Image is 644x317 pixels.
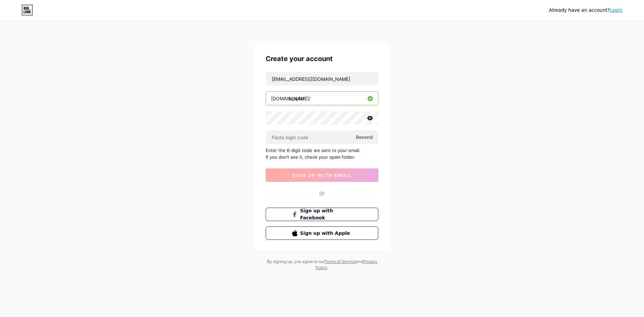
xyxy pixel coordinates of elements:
div: Or [319,190,325,197]
div: [DOMAIN_NAME]/ [271,95,311,102]
button: sign up with email [266,168,378,182]
a: Login [610,7,623,13]
input: username [266,92,378,105]
span: sign up with email [292,172,352,178]
div: Already have an account? [549,7,623,14]
div: Enter the 6-digit code we sent to your email. If you don’t see it, check your spam folder. [266,147,378,160]
a: Terms of Service [324,259,356,264]
span: Sign up with Apple [300,230,352,237]
input: Paste login code [266,130,378,144]
button: Sign up with Facebook [266,208,378,221]
input: Email [266,72,378,86]
button: Sign up with Apple [266,226,378,240]
span: Sign up with Facebook [300,207,352,221]
div: Create your account [266,54,378,64]
div: By signing up, you agree to our and . [265,259,379,271]
span: Resend [356,134,373,141]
